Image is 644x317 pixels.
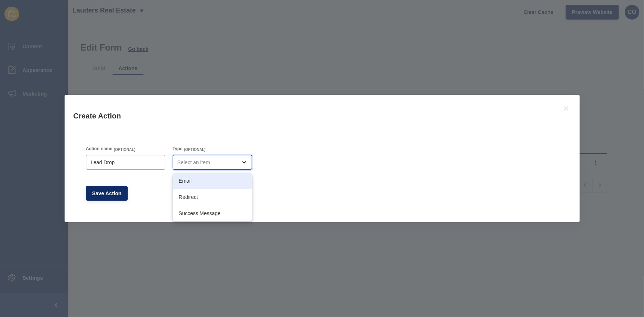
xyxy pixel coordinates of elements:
span: Save Action [92,190,122,197]
span: (OPTIONAL) [114,147,135,152]
button: Save Action [86,186,128,201]
h1: Create Action [73,111,552,121]
span: (OPTIONAL) [184,147,206,152]
span: Success Message [179,210,246,217]
label: Type [173,146,183,152]
span: Redirect [179,193,246,201]
div: close menu [173,155,252,170]
span: Email [179,177,246,185]
label: Action name [86,146,113,152]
